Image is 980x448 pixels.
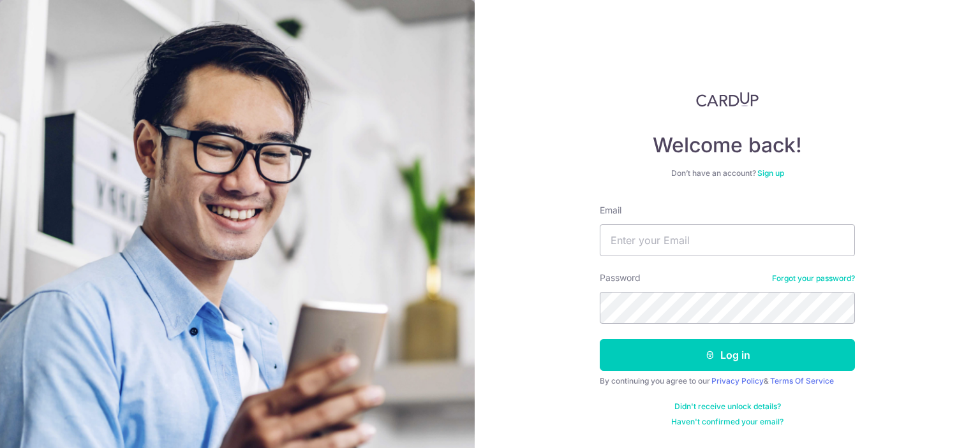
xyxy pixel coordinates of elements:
div: By continuing you agree to our & [600,376,855,386]
button: Log in [600,339,855,371]
h4: Welcome back! [600,133,855,158]
a: Forgot your password? [772,273,855,284]
a: Terms Of Service [770,376,834,386]
input: Enter your Email [600,224,855,256]
label: Password [600,271,641,284]
a: Haven't confirmed your email? [671,417,783,427]
a: Sign up [757,168,784,178]
img: CardUp Logo [696,92,759,107]
div: Don’t have an account? [600,168,855,178]
label: Email [600,204,621,217]
a: Didn't receive unlock details? [674,401,781,412]
a: Privacy Policy [711,376,764,386]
